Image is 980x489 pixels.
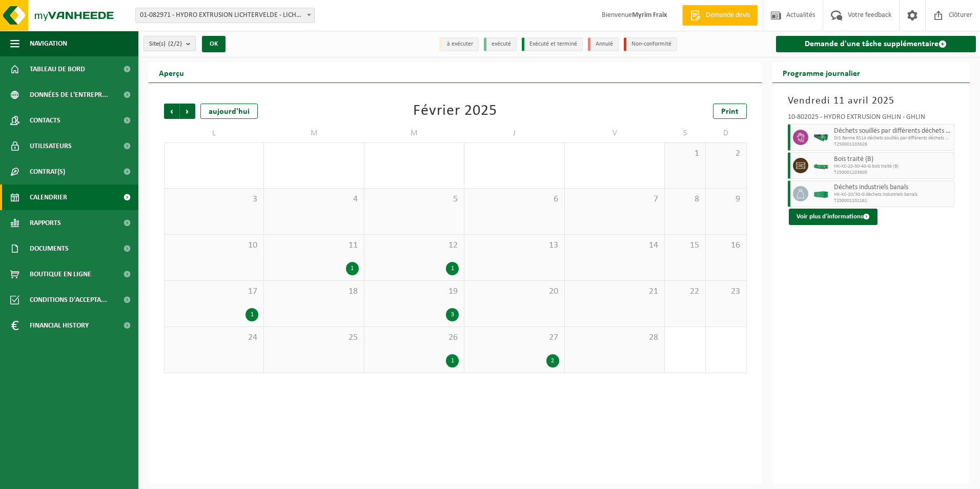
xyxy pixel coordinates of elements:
span: 15 [670,240,700,251]
span: Bois traité (B) [834,155,952,164]
span: Rapports [30,210,61,236]
span: 01-082971 - HYDRO EXTRUSION LICHTERVELDE - LICHTERVELDE [136,8,314,23]
a: Demande devis [682,5,758,26]
span: 18 [269,286,358,297]
span: Documents [30,236,69,261]
span: Utilisateurs [30,133,72,159]
count: (2/2) [168,40,182,47]
span: Boutique en ligne [30,261,91,287]
span: 13 [469,240,559,251]
span: 28 [570,332,659,343]
span: Tableau de bord [30,56,85,82]
span: 5 [370,194,459,205]
span: 24 [170,332,258,343]
div: 10-802025 - HYDRO EXTRUSION GHLIN - GHLIN [788,114,955,124]
td: J [464,124,564,142]
li: exécuté [484,37,517,51]
span: 4 [269,194,358,205]
td: S [665,124,706,142]
div: aujourd'hui [200,104,258,119]
a: Demande d'une tâche supplémentaire [776,36,976,52]
span: 12 [370,240,459,251]
img: HK-XC-10-GN-00 [813,162,829,170]
span: 21 [570,286,659,297]
td: M [264,124,364,142]
h2: Programme journalier [772,63,870,83]
span: HK-XC-20/30-G déchets industriels banals [834,192,952,198]
span: 26 [370,332,459,343]
h2: Aperçu [149,63,194,83]
span: Conditions d'accepta... [30,287,107,313]
a: Print [713,104,747,119]
span: T250001103626 [834,141,952,148]
span: 27 [469,332,559,343]
span: Contrat(s) [30,159,65,185]
span: Déchets industriels banals [834,184,952,192]
img: HK-XC-30-GN-00 [813,190,829,198]
span: Données de l'entrepr... [30,82,108,108]
td: V [565,124,665,142]
span: 9 [711,194,741,205]
li: Non-conformité [624,37,677,51]
span: 8 [670,194,700,205]
span: Précédent [164,104,179,119]
div: 1 [346,262,359,275]
span: 6 [469,194,559,205]
span: DIS Benne RS14 déchets souillés par différents déchets ADR [834,135,952,141]
button: OK [202,36,226,52]
span: 17 [170,286,258,297]
li: à exécuter [439,37,479,51]
div: 2 [546,354,559,368]
span: T250001102161 [834,198,952,204]
span: Navigation [30,31,67,56]
span: Site(s) [149,36,182,52]
div: 3 [446,308,459,321]
td: D [706,124,747,142]
span: 25 [269,332,358,343]
span: 19 [370,286,459,297]
img: HK-RS-14-GN-00 [813,134,829,141]
td: M [364,124,464,142]
span: 7 [570,194,659,205]
div: 1 [446,262,459,275]
span: 20 [469,286,559,297]
span: 1 [670,148,700,159]
td: L [164,124,264,142]
div: 1 [246,308,258,321]
div: Février 2025 [413,104,497,119]
button: Voir plus d'informations [789,209,877,225]
span: Calendrier [30,185,67,210]
span: 14 [570,240,659,251]
span: 23 [711,286,741,297]
span: Print [721,108,739,116]
span: Contacts [30,108,60,133]
span: Déchets souillés par différents déchets dangereux [834,127,952,135]
li: Exécuté et terminé [522,37,583,51]
span: Financial History [30,313,89,338]
span: 22 [670,286,700,297]
span: 01-082971 - HYDRO EXTRUSION LICHTERVELDE - LICHTERVELDE [135,8,315,23]
span: T250001103605 [834,170,952,176]
button: Site(s)(2/2) [144,36,196,51]
h3: Vendredi 11 avril 2025 [788,93,955,109]
span: Suivant [180,104,195,119]
span: Demande devis [703,10,752,21]
span: HK-XC-20-30-40-G bois traité (B) [834,164,952,170]
span: 2 [711,148,741,159]
span: 11 [269,240,358,251]
span: 3 [170,194,258,205]
span: 10 [170,240,258,251]
span: 16 [711,240,741,251]
li: Annulé [588,37,619,51]
strong: Myrim Fraix [632,11,667,19]
div: 1 [446,354,459,368]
